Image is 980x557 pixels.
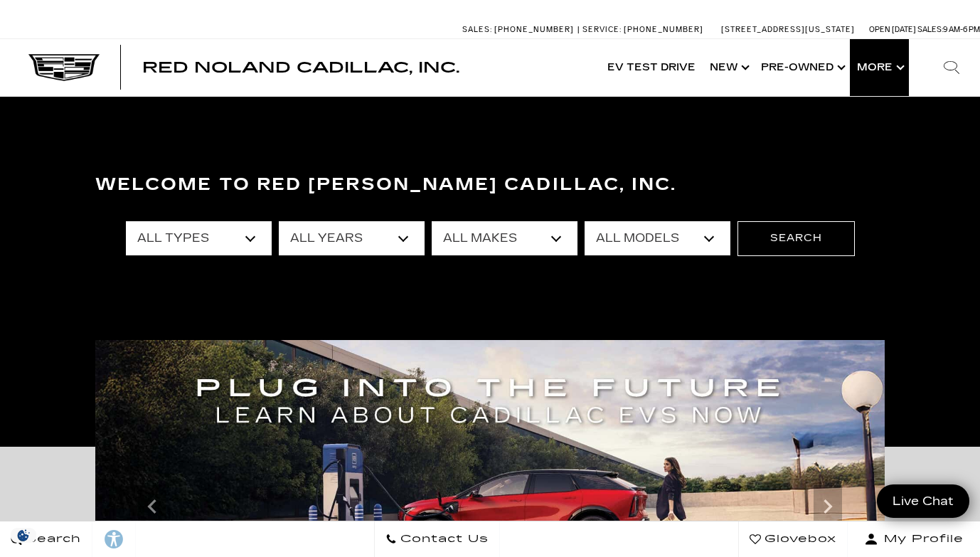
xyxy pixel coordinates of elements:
a: Sales: [PHONE_NUMBER] [462,26,577,33]
span: [PHONE_NUMBER] [624,25,703,34]
span: My Profile [878,529,964,549]
span: Sales: [917,25,943,34]
span: Glovebox [761,529,836,549]
select: Filter by year [279,221,425,255]
button: Open user profile menu [848,521,980,557]
section: Click to Open Cookie Consent Modal [7,528,40,543]
span: Sales: [462,25,492,34]
span: Service: [582,25,622,34]
span: Live Chat [885,493,961,509]
span: Open [DATE] [869,25,916,34]
div: Next [814,485,842,528]
a: [STREET_ADDRESS][US_STATE] [721,25,855,34]
button: Search [737,221,855,255]
a: Pre-Owned [754,39,850,96]
a: Glovebox [738,521,848,557]
a: Red Noland Cadillac, Inc. [142,60,459,75]
select: Filter by model [585,221,730,255]
a: EV Test Drive [600,39,703,96]
span: [PHONE_NUMBER] [494,25,574,34]
a: Contact Us [374,521,500,557]
div: Previous [138,485,166,528]
img: Opt-Out Icon [7,528,40,543]
span: Search [22,529,81,549]
select: Filter by make [432,221,577,255]
a: Service: [PHONE_NUMBER] [577,26,707,33]
h3: Welcome to Red [PERSON_NAME] Cadillac, Inc. [95,171,885,199]
span: 9 AM-6 PM [943,25,980,34]
span: Red Noland Cadillac, Inc. [142,59,459,76]
a: New [703,39,754,96]
select: Filter by type [126,221,272,255]
button: More [850,39,909,96]
img: Cadillac Dark Logo with Cadillac White Text [28,54,100,81]
span: Contact Us [397,529,489,549]
a: Live Chat [877,484,969,518]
